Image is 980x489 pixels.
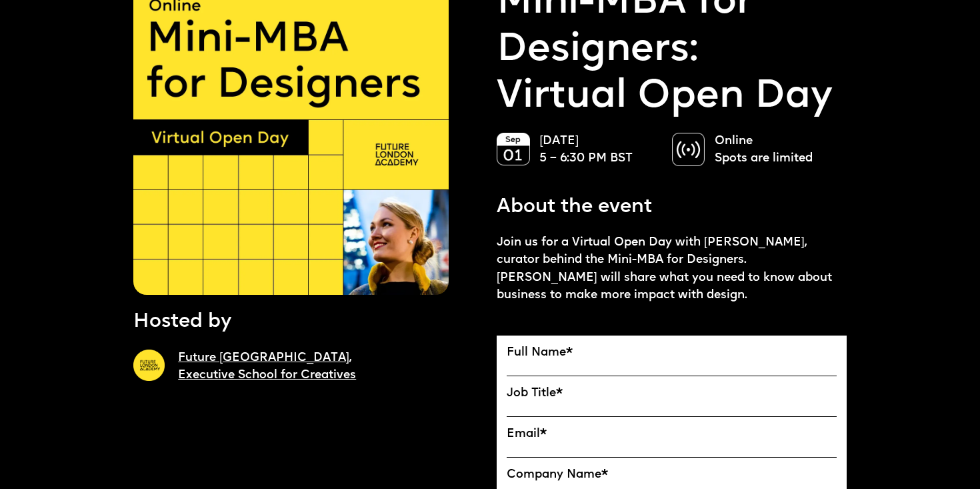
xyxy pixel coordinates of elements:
p: [DATE] 5 – 6:30 PM BST [539,133,633,168]
label: Full Name [507,346,837,360]
p: Online Spots are limited [715,133,813,168]
label: Company Name [507,468,837,482]
p: Join us for a Virtual Open Day with [PERSON_NAME], curator behind the Mini-MBA for Designers. [PE... [497,234,847,305]
a: Future [GEOGRAPHIC_DATA],Executive School for Creatives [178,352,356,381]
p: About the event [497,193,652,221]
label: Email [507,427,837,441]
img: A yellow circle with Future London Academy logo [133,350,165,381]
label: Job Title [507,386,837,400]
p: Hosted by [133,308,231,336]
